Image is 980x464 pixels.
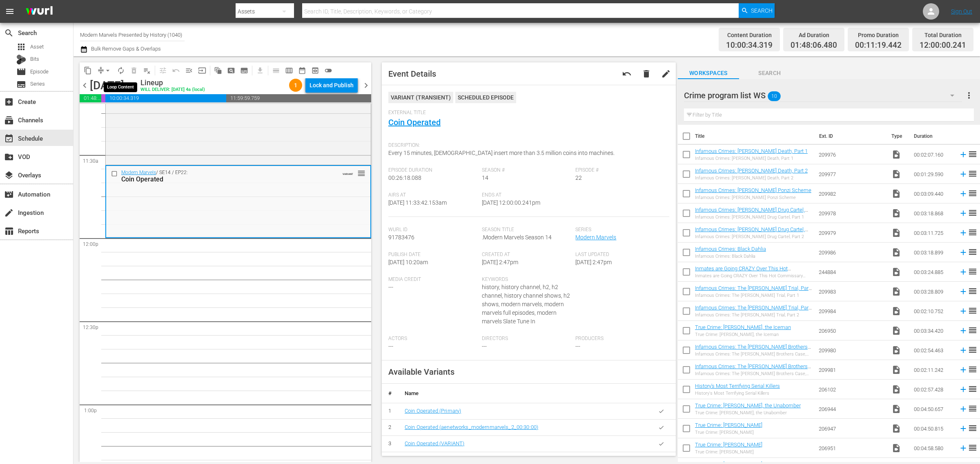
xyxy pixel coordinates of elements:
[84,66,92,75] span: content_copy
[911,360,955,380] td: 00:02:11.242
[959,444,968,453] svg: Add to Schedule
[815,438,888,458] td: 206951
[911,340,955,360] td: 00:02:54.463
[695,332,791,337] div: True Crime: [PERSON_NAME], the Iceman
[959,326,968,335] svg: Add to Schedule
[575,234,616,241] a: Modern Marvels
[97,66,105,75] span: compress
[388,175,421,181] span: 00:26:18.088
[911,184,955,203] td: 00:03:09.440
[382,435,398,452] td: 3
[382,403,398,419] td: 1
[695,344,811,356] a: Infamous Crimes: The [PERSON_NAME] Brothers Case, Part 1
[575,175,582,181] span: 22
[361,80,371,91] span: chevron_right
[143,66,151,75] span: playlist_remove_outlined
[140,78,205,87] div: Lineup
[855,41,902,50] span: 00:11:19.442
[695,234,812,239] div: Infamous Crimes: [PERSON_NAME] Drug Cartel, Part 2
[298,66,306,75] span: date_range_outlined
[289,82,302,88] span: 1
[911,419,955,438] td: 00:04:50.815
[357,169,365,177] button: reorder
[575,259,612,265] span: [DATE] 2:47pm
[226,94,371,102] span: 11:59:59.759
[964,86,974,105] button: more_vert
[891,247,901,257] span: Video
[154,62,169,78] span: Customize Events
[4,134,14,144] span: Schedule
[695,293,812,298] div: Infamous Crimes: The [PERSON_NAME] Trial, Part 1
[575,227,665,233] span: Series
[891,208,901,218] span: Video
[482,192,571,199] span: Ends At
[104,66,112,75] span: arrow_drop_down
[575,343,580,349] span: ---
[695,410,801,415] div: True Crime: [PERSON_NAME], the Unabomber
[388,259,428,265] span: [DATE] 10:20am
[968,208,978,218] span: reorder
[959,307,968,316] svg: Add to Schedule
[117,66,125,75] span: autorenew_outlined
[16,42,26,52] span: Asset
[968,384,978,394] span: reorder
[388,227,478,233] span: Wurl Id
[891,326,901,336] span: Video
[920,41,966,50] span: 12:00:00.241
[911,321,955,340] td: 00:03:34.420
[695,430,762,435] div: True Crime: [PERSON_NAME]
[80,94,101,102] span: 01:48:06.480
[911,145,955,164] td: 00:02:07.160
[16,80,26,89] span: Series
[814,125,886,148] th: Ext. ID
[482,167,571,174] span: Season #
[968,404,978,413] span: reorder
[4,170,14,180] span: Overlays
[695,305,812,317] a: Infamous Crimes: The [PERSON_NAME] Trial, Part 2
[964,91,974,100] span: more_vert
[968,365,978,374] span: reorder
[4,190,14,199] span: Automation
[405,408,461,414] a: Coin Operated (Primary)
[891,384,901,394] span: Video
[388,69,436,79] span: Event Details
[695,156,808,161] div: Infamous Crimes: [PERSON_NAME] Death, Part 1
[121,175,327,183] div: Coin Operated
[285,66,293,75] span: calendar_view_week_outlined
[16,55,26,64] div: Bits
[198,66,206,75] span: input
[959,346,968,355] svg: Add to Schedule
[886,125,909,148] th: Type
[959,424,968,433] svg: Add to Schedule
[920,29,966,41] div: Total Duration
[695,273,812,278] div: Inmates are Going CRAZY Over This Hot Commissary Commodity
[911,399,955,419] td: 00:04:50.657
[695,226,808,239] a: Infamous Crimes: [PERSON_NAME] Drug Cartel, Part 2
[891,267,901,277] span: Video
[140,87,205,93] div: WILL DELIVER: [DATE] 4a (local)
[214,66,222,75] span: auto_awesome_motion_outlined
[695,285,812,297] a: Infamous Crimes: The [PERSON_NAME] Trial, Part 1
[959,404,968,413] svg: Add to Schedule
[968,443,978,453] span: reorder
[227,66,235,75] span: pageview_outlined
[695,214,812,220] div: Infamous Crimes: [PERSON_NAME] Drug Cartel, Part 1
[959,228,968,237] svg: Add to Schedule
[739,3,775,18] button: Search
[4,152,14,162] span: VOD
[388,142,665,149] span: Description:
[911,380,955,399] td: 00:02:57.428
[959,267,968,276] svg: Add to Schedule
[482,336,571,342] span: Directors
[482,343,487,349] span: ---
[482,199,540,206] span: [DATE] 12:00:00.241pm
[968,267,978,276] span: reorder
[30,43,44,51] span: Asset
[911,282,955,301] td: 00:03:28.809
[695,351,812,357] div: Infamous Crimes: The [PERSON_NAME] Brothers Case, Part 1
[30,68,49,76] span: Episode
[891,150,901,159] span: Video
[388,367,454,377] span: Available Variants
[695,187,811,193] a: Infamous Crimes: [PERSON_NAME] Ponzi Scheme
[891,365,901,375] span: Video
